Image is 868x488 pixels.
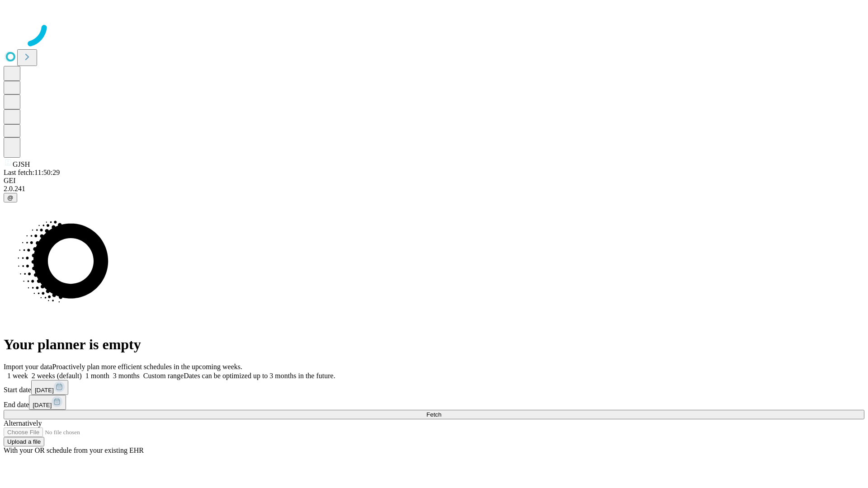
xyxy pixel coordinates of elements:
[52,363,242,371] span: Proactively plan more efficient schedules in the upcoming weeks.
[35,387,54,394] span: [DATE]
[29,395,66,410] button: [DATE]
[7,372,28,380] span: 1 week
[4,446,144,454] span: With your OR schedule from your existing EHR
[4,169,60,176] span: Last fetch: 11:50:29
[32,372,82,380] span: 2 weeks (default)
[4,177,864,185] div: GEI
[184,372,335,380] span: Dates can be optimized up to 3 months in the future.
[4,437,44,446] button: Upload a file
[4,185,864,193] div: 2.0.241
[4,419,42,427] span: Alternatively
[4,363,52,371] span: Import your data
[13,160,30,168] span: GJSH
[85,372,109,380] span: 1 month
[426,411,441,418] span: Fetch
[33,402,52,408] span: [DATE]
[4,193,17,202] button: @
[7,194,14,201] span: @
[4,410,864,419] button: Fetch
[4,336,864,353] h1: Your planner is empty
[143,372,184,380] span: Custom range
[113,372,140,380] span: 3 months
[4,395,864,410] div: End date
[31,380,68,395] button: [DATE]
[4,380,864,395] div: Start date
